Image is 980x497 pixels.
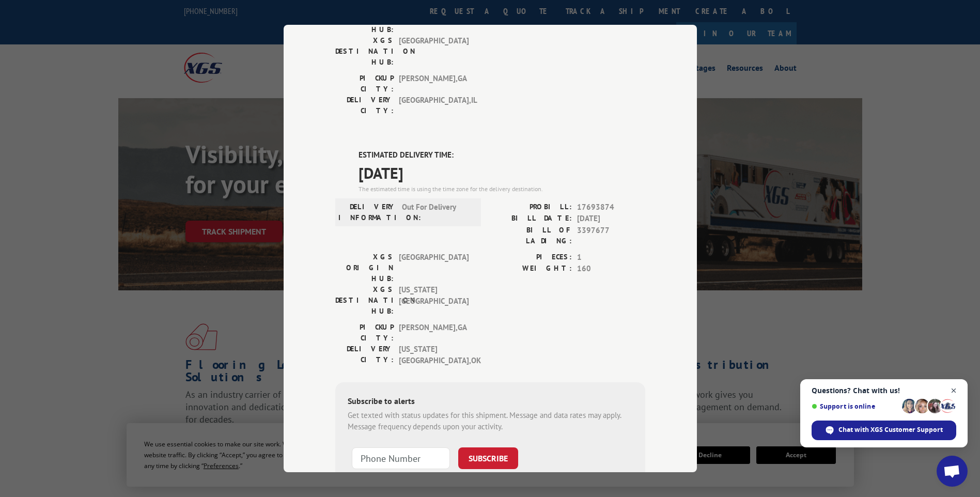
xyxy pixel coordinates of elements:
label: PICKUP CITY: [335,322,394,344]
label: BILL OF LADING: [490,225,572,246]
span: 17693874 [577,201,645,213]
label: WEIGHT: [490,263,572,275]
label: DELIVERY CITY: [335,344,394,367]
span: 3397677 [577,225,645,246]
span: [PERSON_NAME] , GA [399,73,469,95]
label: XGS DESTINATION HUB: [335,35,394,68]
span: 160 [577,263,645,275]
span: [DATE] [359,161,645,184]
label: XGS DESTINATION HUB: [335,284,394,317]
span: Chat with XGS Customer Support [838,425,943,434]
div: The estimated time is using the time zone for the delivery destination. [359,184,645,194]
label: DELIVERY INFORMATION: [338,201,397,223]
span: Support is online [812,402,898,410]
span: [US_STATE][GEOGRAPHIC_DATA] [399,284,469,317]
span: 1 [577,252,645,263]
label: DELIVERY CITY: [335,95,394,116]
label: PICKUP CITY: [335,73,394,95]
button: SUBSCRIBE [458,447,518,469]
label: BILL DATE: [490,213,572,225]
div: Chat with XGS Customer Support [812,421,956,440]
div: Subscribe to alerts [348,395,633,410]
div: Open chat [937,456,968,487]
span: [DATE] [577,213,645,225]
span: [GEOGRAPHIC_DATA] [399,252,469,284]
label: ESTIMATED DELIVERY TIME: [359,149,645,161]
label: PIECES: [490,252,572,263]
div: Get texted with status updates for this shipment. Message and data rates may apply. Message frequ... [348,410,633,433]
span: [PERSON_NAME] , GA [399,322,469,344]
span: [GEOGRAPHIC_DATA] [399,35,469,68]
label: PROBILL: [490,201,572,213]
span: Close chat [947,384,960,397]
span: [US_STATE][GEOGRAPHIC_DATA] , OK [399,344,469,367]
label: XGS ORIGIN HUB: [335,252,394,284]
span: [GEOGRAPHIC_DATA] , IL [399,95,469,116]
span: Out For Delivery [402,201,472,223]
span: Questions? Chat with us! [812,386,956,395]
input: Phone Number [352,447,450,469]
